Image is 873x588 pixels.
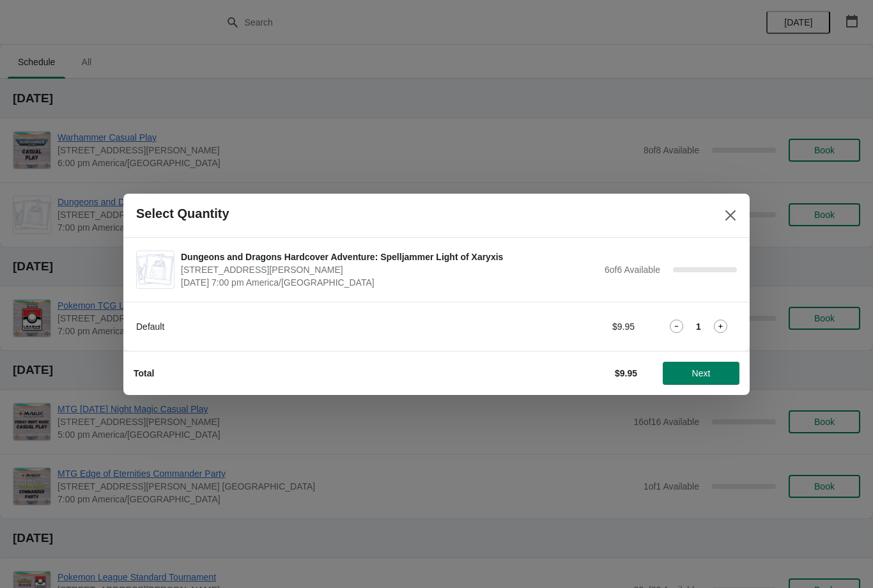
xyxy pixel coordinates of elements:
[605,265,660,275] span: 6 of 6 Available
[136,206,229,221] h2: Select Quantity
[516,320,635,333] div: $9.95
[181,251,598,263] span: Dungeons and Dragons Hardcover Adventure: Spelljammer Light of Xaryxis
[136,320,491,333] div: Default
[134,368,154,378] strong: Total
[615,368,637,378] strong: $9.95
[181,276,598,289] span: [DATE] 7:00 pm America/[GEOGRAPHIC_DATA]
[719,204,742,227] button: Close
[692,368,711,378] span: Next
[696,320,701,333] strong: 1
[137,254,174,284] img: Dungeons and Dragons Hardcover Adventure: Spelljammer Light of Xaryxis | 2040 Louetta Rd Ste I Sp...
[663,362,739,385] button: Next
[181,263,598,276] span: [STREET_ADDRESS][PERSON_NAME]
